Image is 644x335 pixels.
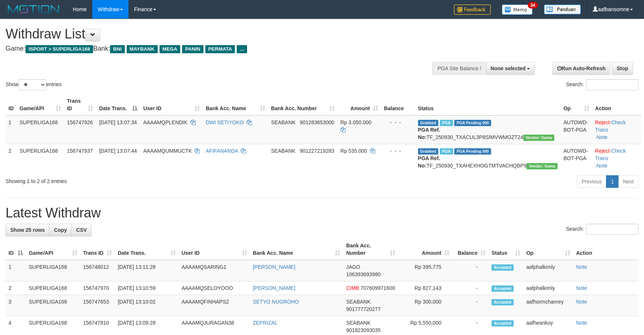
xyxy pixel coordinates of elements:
[592,115,641,144] td: · ·
[346,285,359,291] span: CIMB
[486,62,535,75] button: None selected
[398,260,452,281] td: Rp 395,775
[346,327,380,333] span: Copy 901823093035 to clipboard
[398,239,452,260] th: Amount: activate to sort column ascending
[454,120,491,126] span: PGA Pending
[67,148,93,154] span: 156747937
[26,239,80,260] th: Game/API: activate to sort column ascending
[595,119,610,125] a: Reject
[418,127,440,140] b: PGA Ref. No:
[418,120,439,126] span: Grabbed
[384,147,412,155] div: - - -
[25,45,93,53] span: ISPORT > SUPERLIGA168
[6,79,62,90] label: Show entries
[203,94,268,115] th: Bank Acc. Name: activate to sort column ascending
[452,295,489,316] td: -
[6,94,17,115] th: ID
[440,148,453,155] span: Marked by aafsengchandara
[18,79,46,90] select: Showentries
[576,320,587,326] a: Note
[346,306,380,312] span: Copy 901777720277 to clipboard
[237,45,247,53] span: ...
[491,285,514,292] span: Accepted
[271,148,295,154] span: SEABANK
[523,281,573,295] td: aafphalkimly
[491,299,514,305] span: Accepted
[432,62,486,75] div: PGA Site Balance /
[206,148,238,154] a: AFIFANANDA
[415,144,561,172] td: TF_250930_TXAHEXHOGTMTVACHQBP9
[415,115,561,144] td: TF_250930_TXACUL3P8SIMVWMOZT24
[6,4,62,15] img: MOTION_logo.png
[576,299,587,305] a: Note
[179,281,250,295] td: AAAAMQSELOYOOO
[340,119,371,125] span: Rp 3.050.000
[346,271,380,277] span: Copy 106393693980 to clipboard
[115,295,179,316] td: [DATE] 13:10:02
[250,239,343,260] th: Bank Acc. Name: activate to sort column ascending
[140,94,203,115] th: User ID: activate to sort column ascending
[415,94,561,115] th: Status
[110,45,124,53] span: BNI
[99,148,137,154] span: [DATE] 13:07:44
[67,119,93,125] span: 156747926
[566,79,638,90] label: Search:
[143,119,188,125] span: AAAAMQPLENDIK
[418,148,439,155] span: Grabbed
[49,224,72,236] a: Copy
[115,281,179,295] td: [DATE] 13:10:59
[115,239,179,260] th: Date Trans.: activate to sort column ascending
[576,264,587,270] a: Note
[127,45,158,53] span: MAYBANK
[523,239,573,260] th: Op: activate to sort column ascending
[384,119,412,126] div: - - -
[26,295,80,316] td: SUPERLIGA168
[80,260,115,281] td: 156748012
[338,94,381,115] th: Amount: activate to sort column ascending
[454,148,491,155] span: PGA Pending
[360,285,395,291] span: Copy 707609971600 to clipboard
[179,295,250,316] td: AAAAMQFINHAPS2
[143,148,192,154] span: AAAAMQUMMUCTK
[99,119,137,125] span: [DATE] 13:07:34
[566,224,638,235] label: Search:
[561,115,592,144] td: AUTOWD-BOT-PGA
[26,260,80,281] td: SUPERLIGA168
[418,155,440,169] b: PGA Ref. No:
[346,320,370,326] span: SEABANK
[523,135,554,141] span: Vendor URL: https://trx31.1velocity.biz
[592,94,641,115] th: Action
[271,119,295,125] span: SEABANK
[561,144,592,172] td: AUTOWD-BOT-PGA
[346,264,360,270] span: JAGO
[527,163,558,169] span: Vendor URL: https://trx31.1velocity.biz
[618,175,638,188] a: Next
[552,62,610,75] a: Run Auto-Refresh
[343,239,398,260] th: Bank Acc. Number: activate to sort column ascending
[595,119,626,133] a: Check Trans
[80,295,115,316] td: 156747653
[398,281,452,295] td: Rp 827,143
[160,45,181,53] span: MEGA
[71,224,92,236] a: CSV
[6,239,26,260] th: ID: activate to sort column descending
[573,239,638,260] th: Action
[586,224,638,235] input: Search:
[6,175,263,185] div: Showing 1 to 2 of 2 entries
[576,285,587,291] a: Note
[452,281,489,295] td: -
[253,320,278,326] a: ZEPRIZAL
[6,27,422,41] h1: Withdraw List
[523,295,573,316] td: aafhormchanrey
[440,120,453,126] span: Marked by aafsengchandara
[76,227,87,233] span: CSV
[206,119,244,125] a: DWI SETIYOKO
[17,94,64,115] th: Game/API: activate to sort column ascending
[6,144,17,172] td: 2
[26,281,80,295] td: SUPERLIGA168
[96,94,140,115] th: Date Trans.: activate to sort column descending
[523,260,573,281] td: aafphalkimly
[491,320,514,326] span: Accepted
[80,281,115,295] td: 156747970
[340,148,367,154] span: Rp 535.000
